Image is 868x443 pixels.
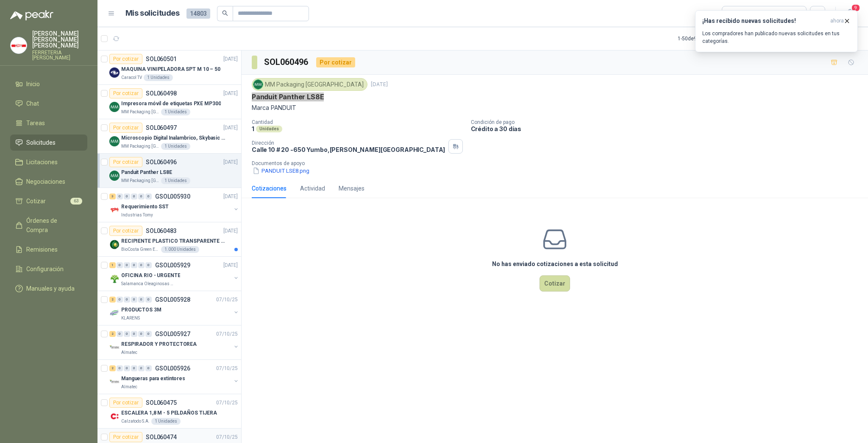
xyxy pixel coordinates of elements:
a: Licitaciones [10,154,87,170]
span: 63 [70,198,82,205]
span: Remisiones [26,245,58,254]
div: Por cotizar [109,123,142,133]
p: Industrias Tomy [121,212,153,219]
img: Company Logo [109,239,120,250]
a: Cotizar63 [10,193,87,209]
p: MM Packaging [GEOGRAPHIC_DATA] [121,109,159,115]
a: Por cotizarSOL060501[DATE] Company LogoMAQUINA VINIPELADORA SPT M 10 – 50Caracol TV1 Unidades [97,50,241,85]
a: Negociaciones [10,174,87,190]
h3: ¡Has recibido nuevas solicitudes! [702,17,827,25]
div: 0 [124,262,130,268]
div: 2 [109,331,116,337]
div: 0 [117,193,123,199]
p: SOL060483 [146,228,177,234]
span: search [222,10,228,16]
p: [DATE] [223,124,238,132]
img: Company Logo [109,102,120,112]
img: Company Logo [109,411,120,421]
p: Cantidad [252,119,464,125]
p: Caracol TV [121,74,142,81]
div: Mensajes [339,184,364,193]
a: Por cotizarSOL06047507/10/25 Company LogoESCALERA 1,8 M - 5 PELDAÑOS TIJERACalzatodo S.A.1 Unidades [97,394,241,429]
div: 0 [138,365,145,371]
div: 0 [145,297,152,303]
p: [DATE] [223,55,238,63]
p: 07/10/25 [216,433,238,441]
div: 1.000 Unidades [161,246,199,253]
div: 1 Unidades [144,74,173,81]
h1: Mis solicitudes [125,7,180,20]
div: 0 [117,297,123,303]
p: GSOL005930 [155,193,190,199]
div: 1 Unidades [161,143,190,150]
span: Órdenes de Compra [26,216,79,235]
p: FERRETERIA [PERSON_NAME] [32,50,87,60]
div: 0 [138,297,145,303]
p: Salamanca Oleaginosas SAS [121,280,175,287]
span: Negociaciones [26,177,65,186]
p: [DATE] [223,227,238,235]
p: Los compradores han publicado nuevas solicitudes en tus categorías. [702,30,851,45]
img: Company Logo [109,274,120,284]
div: 2 [109,365,116,371]
p: Panduit Panther LS8E [252,93,324,101]
div: Unidades [256,126,282,132]
p: [DATE] [223,193,238,201]
img: Company Logo [109,205,120,215]
img: Company Logo [109,308,120,318]
img: Company Logo [253,80,263,89]
p: GSOL005926 [155,365,190,371]
a: Manuales y ayuda [10,280,87,297]
div: MM Packaging [GEOGRAPHIC_DATA] [252,78,367,91]
div: 0 [138,331,145,337]
p: KLARENS [121,315,140,322]
p: GSOL005929 [155,262,190,268]
div: 1 Unidades [151,418,181,425]
p: MM Packaging [GEOGRAPHIC_DATA] [121,177,159,184]
p: [DATE] [371,81,388,89]
button: 9 [843,6,858,21]
p: Microscopio Digital Inalambrico, Skybasic 50x-1000x, Ampliac [121,134,227,142]
span: Configuración [26,264,64,274]
img: Company Logo [11,37,27,53]
div: Por cotizar [109,157,142,167]
a: Solicitudes [10,135,87,151]
p: SOL060475 [146,400,177,406]
p: Almatec [121,349,137,356]
button: PANDUIT LSE8.png [252,166,310,175]
p: 07/10/25 [216,330,238,338]
div: Todas [727,9,745,18]
div: Cotizaciones [252,184,287,193]
p: BioCosta Green Energy S.A.S [121,246,159,253]
p: Almatec [121,384,137,390]
div: 2 [109,297,116,303]
a: Configuración [10,261,87,277]
p: Documentos de apoyo [252,160,865,166]
a: 3 0 0 0 0 0 GSOL005930[DATE] Company LogoRequerimiento SSTIndustrias Tomy [109,191,239,219]
p: RECIPIENTE PLASTICO TRANSPARENTE 500 ML [121,237,227,245]
div: 0 [131,262,137,268]
div: 1 Unidades [161,109,190,115]
p: SOL060474 [146,434,177,440]
a: Tareas [10,115,87,131]
img: Company Logo [109,67,120,78]
p: Marca PANDUIT [252,103,858,112]
a: Por cotizarSOL060483[DATE] Company LogoRECIPIENTE PLASTICO TRANSPARENTE 500 MLBioCosta Green Ener... [97,222,241,257]
p: MAQUINA VINIPELADORA SPT M 10 – 50 [121,65,220,73]
p: SOL060498 [146,90,177,96]
div: 0 [117,262,123,268]
img: Logo peakr [10,10,53,20]
p: Condición de pago [471,119,865,125]
span: Tareas [26,118,45,128]
p: RESPIRADOR Y PROTECTOREA [121,340,197,348]
div: Por cotizar [316,57,355,67]
a: Remisiones [10,241,87,258]
p: SOL060496 [146,159,177,165]
p: 07/10/25 [216,296,238,304]
a: Órdenes de Compra [10,213,87,238]
p: OFICINA RIO - URGENTE [121,272,180,280]
div: 0 [117,365,123,371]
div: 0 [124,193,130,199]
p: 1 [252,125,254,132]
img: Company Logo [109,136,120,146]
